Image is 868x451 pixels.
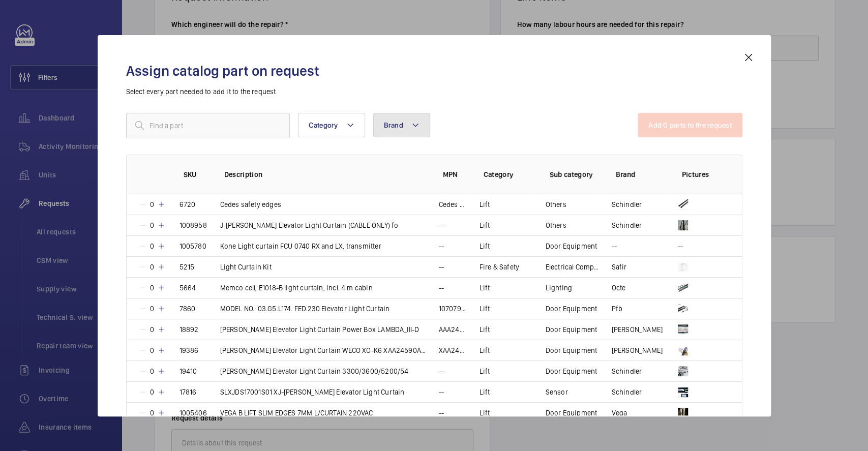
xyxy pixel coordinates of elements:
[546,387,568,397] p: Sensor
[147,199,157,209] p: 0
[126,62,742,80] h2: Assign catalog part on request
[220,408,373,418] p: VEGA B LIFT SLIM EDGES 7MM L/CURTAIN 220VAC
[439,408,444,418] p: --
[179,345,199,355] p: 19386
[220,345,427,355] p: [PERSON_NAME] Elevator Light Curtain WECO XO-K6 XAA24590AM8
[220,304,390,314] p: MODEL NO.: 03.G5.L174. FED.230 Elevator Light Curtain
[179,220,207,230] p: 1008958
[147,283,157,293] p: 0
[439,199,467,209] p: Cedes Elevator Light Curtain Minimax-79
[612,324,663,335] p: [PERSON_NAME]
[612,366,642,376] p: Schindler
[147,220,157,230] p: 0
[220,283,373,293] p: Memco cell, E1018-B light curtain, incl. 4 m cabin
[439,262,444,272] p: --
[678,199,688,209] img: knE0HlbdpweJcfcF426x7OsO2c-HcL3nt9xfeh2z4JhmLZb1.png
[147,408,157,418] p: 0
[480,345,490,355] p: Lift
[678,324,688,335] img: duRywhRe2WBv6C4FX_dbB0Xv3JBkb2T0wTFtCVtpR-8U2AWh.png
[126,86,742,97] p: Select every part needed to add it to the request
[384,121,403,129] span: Brand
[220,366,409,376] p: [PERSON_NAME] Elevator Light Curtain 3300/3600/5200/54
[179,366,197,376] p: 19410
[546,408,597,418] p: Door Equipment
[612,345,663,355] p: [PERSON_NAME]
[179,324,199,335] p: 18892
[179,262,195,272] p: 5215
[546,262,600,272] p: Electrical Component
[546,241,597,251] p: Door Equipment
[220,324,420,335] p: [PERSON_NAME] Elevator Light Curtain Power Box LAMBDA_III-D
[546,220,566,230] p: Others
[480,366,490,376] p: Lift
[550,169,600,179] p: Sub category
[612,387,642,397] p: Schindler
[179,408,207,418] p: 1005406
[220,262,272,272] p: Light Curtain Kit
[546,366,597,376] p: Door Equipment
[612,241,617,251] p: --
[179,387,197,397] p: 17816
[126,113,290,138] input: Find a part
[179,304,196,314] p: 7860
[147,345,157,355] p: 0
[546,324,597,335] p: Door Equipment
[298,113,365,137] button: Category
[678,304,688,314] img: L52XzjH4GjEb7FiHrgVM0OBDAzzU3dJNZL3gVIYy_evyVb-C.jpeg
[220,387,405,397] p: SLXJDS17001S01 XJ-[PERSON_NAME] Elevator Light Curtain
[439,387,444,397] p: --
[220,220,399,230] p: J-[PERSON_NAME] Elevator Light Curtain (CABLE ONLY) fo
[678,408,688,418] img: sxm6DCj-x2DnE56SwYYCZeSpDDA0_XuSN4RmornaJRaqMFJl.png
[480,408,490,418] p: Lift
[612,262,627,272] p: Safir
[546,345,597,355] p: Door Equipment
[439,220,444,230] p: --
[480,241,490,251] p: Lift
[179,199,196,209] p: 6720
[220,241,381,251] p: Kone Light curtain FCU 0740 RX and LX, transmitter
[678,262,688,272] img: RHTlSfvEtw9xtCbntEHQtfvtPmNPfNTyq-8RLCOx4g8G0r8x.png
[612,304,623,314] p: Pfb
[179,283,196,293] p: 5664
[546,199,566,209] p: Others
[439,345,467,355] p: XAA24590AM8
[678,241,683,251] p: --
[439,366,444,376] p: --
[439,324,467,335] p: AAA24591T
[682,169,722,179] p: Pictures
[147,241,157,251] p: 0
[439,304,467,314] p: 10707904
[546,304,597,314] p: Door Equipment
[220,199,281,209] p: Cedes safety edges
[480,283,490,293] p: Lift
[147,262,157,272] p: 0
[616,169,666,179] p: Brand
[678,366,688,376] img: HySNR9yJTM-HfZoWQjMzIeUPsA5owIOivvk2DBAR2lse0baL.png
[224,169,427,179] p: Description
[480,324,490,335] p: Lift
[612,408,627,418] p: Vega
[147,387,157,397] p: 0
[480,387,490,397] p: Lift
[480,304,490,314] p: Lift
[612,283,626,293] p: Octe
[147,366,157,376] p: 0
[179,241,206,251] p: 1005780
[147,324,157,335] p: 0
[373,113,430,137] button: Brand
[612,220,642,230] p: Schindler
[678,345,688,355] img: eHbGvzJp8oeQEo3x87zkjdsptNOEzrqPQx1zE34mohDg5rXv.png
[638,113,742,137] button: Add 0 parts to the request
[480,199,490,209] p: Lift
[546,283,572,293] p: Lighting
[480,220,490,230] p: Lift
[484,169,533,179] p: Category
[678,387,688,397] img: vBcQ7J_5R_en1zhGj-CP0nShC5O_KuDvb8beGUAQTd9sl61r.png
[443,169,467,179] p: MPN
[439,241,444,251] p: --
[184,169,208,179] p: SKU
[147,304,157,314] p: 0
[678,283,688,293] img: krv9WRNP8fW1nrnNzYkvoP_pMJ6S0NyEfgq2HQdipYDnhv9z.png
[439,283,444,293] p: --
[309,121,338,129] span: Category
